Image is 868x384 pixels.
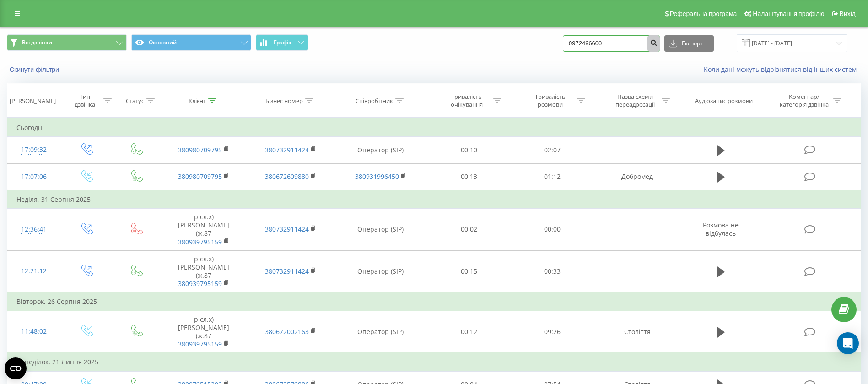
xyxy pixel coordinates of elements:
td: Оператор (SIP) [334,137,427,163]
a: 380939795159 [178,238,222,246]
td: Сьогодні [7,119,861,137]
span: Графік [274,39,291,46]
div: Open Intercom Messenger [837,332,859,354]
a: 380939795159 [178,340,222,348]
td: р сл.х) [PERSON_NAME] (ж.87 [161,250,247,292]
td: р сл.х) [PERSON_NAME] (ж.87 [161,311,247,353]
td: Століття [594,311,680,353]
span: Розмова не відбулась [703,221,739,238]
a: 380931996450 [355,172,399,181]
div: 12:36:41 [16,221,51,238]
button: Open CMP widget [5,357,27,379]
a: 380732911424 [265,225,309,233]
td: Добромед [594,163,680,190]
div: Клієнт [189,97,206,105]
td: Неділя, 31 Серпня 2025 [7,190,861,209]
td: 00:15 [427,250,511,292]
div: Статус [126,97,144,105]
td: Оператор (SIP) [334,208,427,250]
td: Вівторок, 26 Серпня 2025 [7,292,861,311]
div: Бізнес номер [265,97,303,105]
button: Експорт [664,35,714,52]
div: 12:21:12 [16,262,51,280]
a: 380980709795 [178,172,222,181]
a: 380672002163 [265,327,309,336]
button: Всі дзвінки [7,34,127,51]
div: Співробітник [356,97,393,105]
input: Пошук за номером [563,35,660,52]
div: 17:07:06 [16,168,51,186]
div: Назва схеми переадресації [610,93,659,108]
span: Реферальна програма [670,10,737,17]
button: Скинути фільтри [7,65,64,74]
td: 00:10 [427,137,511,163]
a: 380980709795 [178,146,222,154]
span: Вихід [840,10,856,17]
td: Оператор (SIP) [334,311,427,353]
td: 00:13 [427,163,511,190]
a: 380732911424 [265,146,309,154]
div: Тривалість розмови [526,93,575,108]
button: Основний [131,34,251,51]
button: Графік [256,34,308,51]
div: Тривалість очікування [442,93,491,108]
td: 00:33 [511,250,594,292]
a: Коли дані можуть відрізнятися вiд інших систем [704,65,861,74]
td: Оператор (SIP) [334,250,427,292]
td: 00:02 [427,208,511,250]
a: 380672609880 [265,172,309,181]
div: 17:09:32 [16,141,51,159]
div: Коментар/категорія дзвінка [777,93,831,108]
td: 00:12 [427,311,511,353]
span: Налаштування профілю [753,10,824,17]
div: 11:48:02 [16,323,51,341]
td: Понеділок, 21 Липня 2025 [7,353,861,371]
span: Всі дзвінки [22,39,52,46]
a: 380732911424 [265,267,309,276]
td: 09:26 [511,311,594,353]
td: р сл.х) [PERSON_NAME] (ж.87 [161,208,247,250]
div: Тип дзвінка [69,93,101,108]
div: Аудіозапис розмови [695,97,753,105]
td: 02:07 [511,137,594,163]
td: 00:00 [511,208,594,250]
div: [PERSON_NAME] [10,97,56,105]
td: 01:12 [511,163,594,190]
a: 380939795159 [178,279,222,288]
